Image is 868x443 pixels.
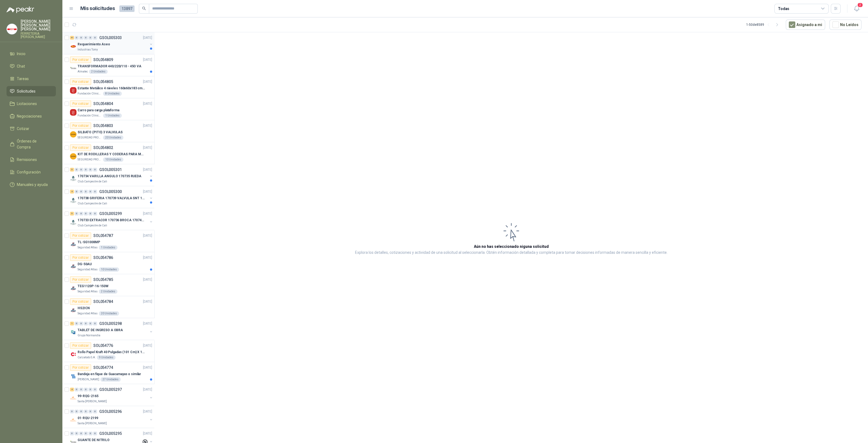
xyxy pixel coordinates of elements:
[79,168,83,172] div: 0
[93,146,113,150] p: SOL054802
[70,386,153,404] a: 4 0 0 0 0 0 GSOL005297[DATE] Company Logo99-RQG-2165Santa [PERSON_NAME]
[99,289,117,294] div: 2 Unidades
[62,274,154,296] a: Por cotizarSOL054785[DATE] Company LogoTEG1120P-16-150WSeguridad Atlas2 Unidades
[99,36,122,40] p: GSOL005303
[75,36,79,40] div: 0
[70,100,91,107] div: Por cotizar
[70,153,76,160] img: Company Logo
[103,135,123,140] div: 20 Unidades
[70,395,76,401] img: Company Logo
[7,49,56,59] a: Inicio
[78,394,98,399] p: 99-RQG-2165
[78,223,107,228] p: Club Campestre de Cali
[17,63,25,69] span: Chat
[17,113,42,119] span: Negociaciones
[17,51,25,57] span: Inicio
[70,87,76,94] img: Company Logo
[78,69,88,74] p: Almatec
[474,243,549,249] h3: Aún no has seleccionado niguna solicitud
[70,364,91,371] div: Por cotizar
[70,322,74,325] div: 1
[93,234,113,238] p: SOL054787
[79,410,83,413] div: 0
[93,300,113,303] p: SOL054784
[99,212,122,216] p: GSOL005299
[78,421,107,426] p: Santa [PERSON_NAME]
[70,122,91,129] div: Por cotizar
[7,167,56,177] a: Configuración
[93,388,97,391] div: 0
[89,69,108,74] div: 2 Unidades
[78,333,100,338] p: Grupo Normandía
[84,388,88,391] div: 0
[88,410,92,413] div: 0
[84,432,88,435] div: 0
[355,249,668,256] p: Explora los detalles, cotizaciones y actividad de una solicitud al seleccionarla. Obtén informaci...
[70,34,153,52] a: 41 0 0 0 0 0 GSOL005303[DATE] Company LogoRequerimiento AseoIndustrias Tomy
[70,298,91,305] div: Por cotizar
[62,76,154,98] a: Por cotizarSOL054805[DATE] Company LogoEstante Metálico 4 niveles 160x60x183 cm FixserFundación C...
[17,138,51,150] span: Órdenes de Compra
[100,377,121,382] div: 27 Unidades
[88,322,92,325] div: 0
[17,76,29,82] span: Tareas
[93,322,97,325] div: 0
[143,35,152,40] p: [DATE]
[143,145,152,150] p: [DATE]
[143,277,152,282] p: [DATE]
[78,157,102,162] p: SEGURIDAD PROVISER LTDA
[70,56,91,63] div: Por cotizar
[93,124,113,128] p: SOL054803
[70,175,76,182] img: Company Logo
[70,144,91,151] div: Por cotizar
[778,6,789,12] div: Todas
[75,212,79,216] div: 0
[93,58,113,62] p: SOL054809
[70,210,153,228] a: 5 0 0 0 0 0 GSOL005299[DATE] Company Logo170733 EXTRACOR 170736 BROCA 170743 PORTACANDClub Campes...
[88,212,92,216] div: 0
[78,350,145,355] p: Rollo Papel Kraft 40 Pulgadas (101 Cm) X 150 Mts 60 Gr
[99,410,122,413] p: GSOL005296
[70,329,76,336] img: Company Logo
[70,241,76,248] img: Company Logo
[78,240,100,245] p: TL-SG1008MP
[99,168,122,172] p: GSOL005301
[7,86,56,96] a: Solicitudes
[70,109,76,116] img: Company Logo
[78,130,123,135] p: SILBATO (PITO) 3 VALVULAS
[143,167,152,172] p: [DATE]
[21,32,56,39] p: FERRETERIA [PERSON_NAME]
[17,169,41,175] span: Configuración
[78,377,99,382] p: [PERSON_NAME]
[17,157,37,163] span: Remisiones
[75,432,79,435] div: 0
[70,388,74,391] div: 4
[70,78,91,85] div: Por cotizar
[103,91,122,96] div: 8 Unidades
[62,362,154,384] a: Por cotizarSOL054774[DATE] Company LogoBandeja en fique de Guacamayas o similar[PERSON_NAME]27 Un...
[78,174,141,179] p: 170734 VARILLA ANGULO 170735 RUEDA
[70,263,76,270] img: Company Logo
[62,340,154,362] a: Por cotizarSOL054776[DATE] Company LogoRollo Papel Kraft 40 Pulgadas (101 Cm) X 150 Mts 60 GrCalz...
[78,306,90,311] p: HS2ICN
[93,36,97,40] div: 0
[70,197,76,204] img: Company Logo
[93,190,97,194] div: 0
[99,388,122,391] p: GSOL005297
[93,212,97,216] div: 0
[78,201,107,206] p: Club Campestre de Cali
[97,355,116,360] div: 9 Unidades
[93,366,113,369] p: SOL054774
[70,166,153,184] a: 5 0 0 0 0 0 GSOL005301[DATE] Company Logo170734 VARILLA ANGULO 170735 RUEDAClub Campestre de Cali
[84,322,88,325] div: 0
[93,432,97,435] div: 0
[62,98,154,120] a: Por cotizarSOL054804[DATE] Company LogoCarro para carga plataformaFundación Clínica Shaio1 Unidades
[88,36,92,40] div: 0
[93,168,97,172] div: 0
[103,113,122,118] div: 1 Unidades
[78,196,145,201] p: 170738 GRIFERIA 170739 VALVULA SNT 170742 VALVULA
[70,43,76,50] img: Company Logo
[143,431,152,436] p: [DATE]
[79,190,83,194] div: 0
[70,307,76,314] img: Company Logo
